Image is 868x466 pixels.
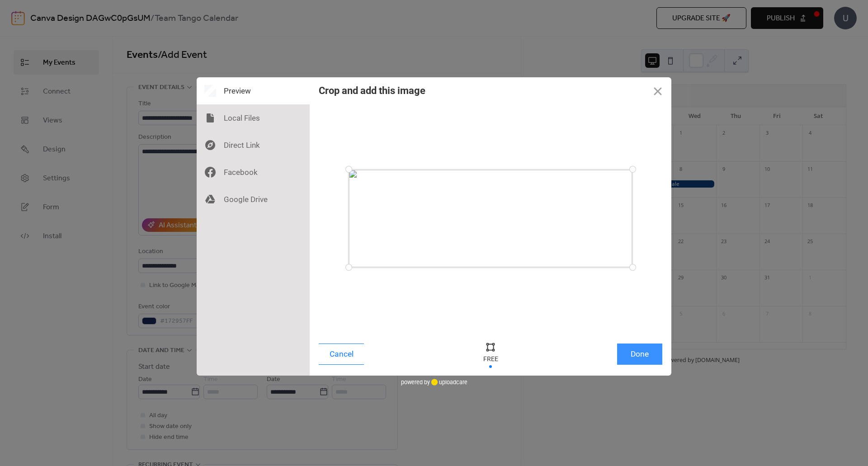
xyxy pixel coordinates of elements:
div: powered by [401,376,467,389]
button: Done [617,344,662,365]
a: uploadcare [430,379,467,386]
div: Local Files [197,104,310,132]
button: Close [644,77,671,104]
div: Google Drive [197,186,310,213]
div: Crop and add this image [319,85,425,96]
div: Direct Link [197,132,310,159]
div: Facebook [197,159,310,186]
button: Cancel [319,344,364,365]
div: Preview [197,77,310,104]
